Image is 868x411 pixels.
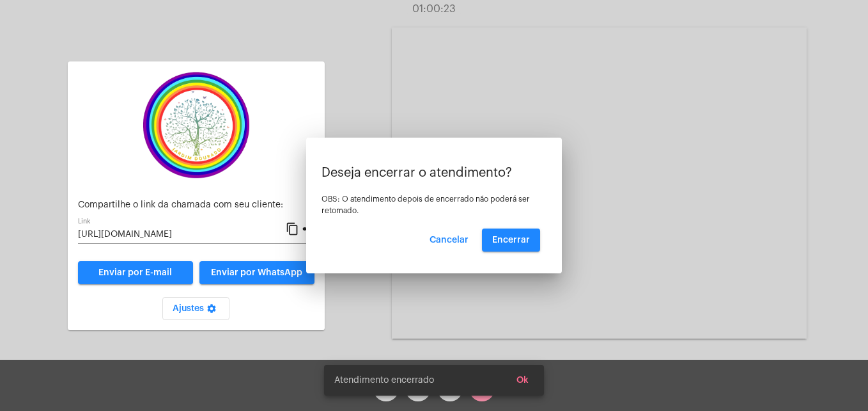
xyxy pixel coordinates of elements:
mat-icon: share [301,222,314,237]
span: OBS: O atendimento depois de encerrado não poderá ser retomado. [322,195,530,214]
span: 01:00:23 [412,4,456,14]
span: Cancelar [430,236,469,245]
span: Ok [516,376,529,385]
p: Compartilhe o link da chamada com seu cliente: [78,200,314,210]
button: Cancelar [419,229,479,252]
p: Deseja encerrar o atendimento? [322,166,546,180]
span: Enviar por E-mail [98,268,172,277]
span: Ajustes [173,304,219,313]
span: Enviar por WhatsApp [211,268,302,277]
mat-icon: settings [204,303,219,319]
button: Encerrar [482,229,540,252]
mat-icon: content_copy [286,222,299,237]
img: c337f8d0-2252-6d55-8527-ab50248c0d14.png [132,72,260,179]
span: Atendimento encerrado [334,374,434,387]
span: Encerrar [492,236,530,245]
